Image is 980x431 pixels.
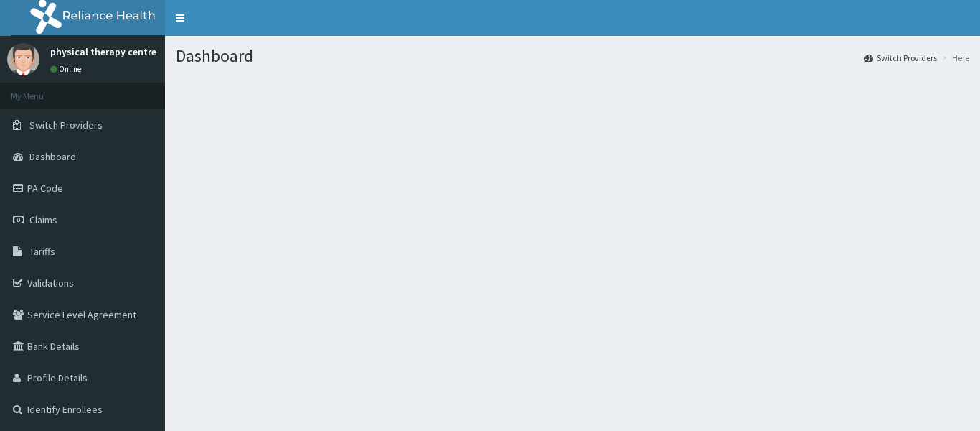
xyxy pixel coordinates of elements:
[7,43,39,75] img: User Image
[29,213,57,226] span: Claims
[50,47,156,57] p: physical therapy centre
[29,150,76,163] span: Dashboard
[29,119,103,131] span: Switch Providers
[29,245,55,258] span: Tariffs
[50,64,85,74] a: Online
[176,47,969,65] h1: Dashboard
[864,52,937,64] a: Switch Providers
[938,52,969,64] li: Here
